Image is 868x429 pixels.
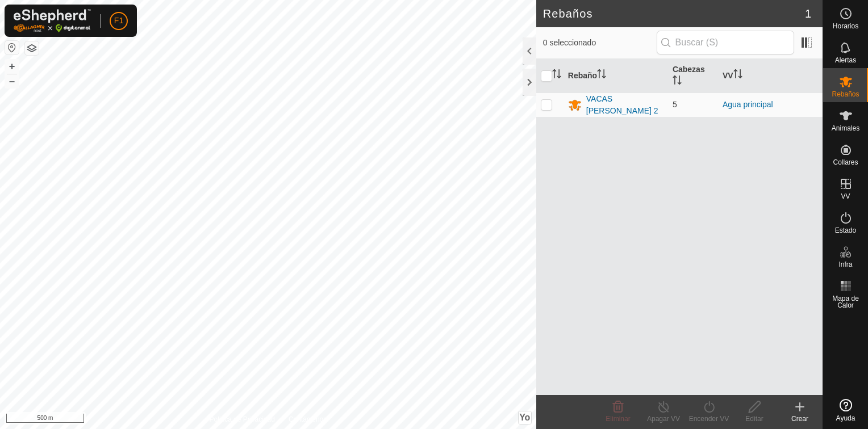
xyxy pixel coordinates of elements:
span: F1 [114,15,123,27]
a: Contáctenos [289,414,327,424]
h2: Rebaños [543,7,805,20]
button: + [5,60,19,73]
span: Horarios [833,23,858,30]
span: Animales [832,125,859,132]
input: Buscar (S) [657,31,794,54]
img: Logo Gallagher [14,9,91,32]
span: 1 [805,5,811,22]
span: Mapa de Calor [826,295,865,309]
div: VACAS [PERSON_NAME] 2 [586,93,663,117]
p-sorticon: Activar para ordenar [552,71,561,80]
button: Yo [519,411,531,424]
span: Estado [835,227,856,234]
a: Ayuda [823,394,868,426]
a: Política de Privacidad [209,414,274,424]
p-sorticon: Activar para ordenar [597,71,606,80]
a: Agua principal [723,100,773,109]
font: Cabezas [673,65,705,74]
span: Alertas [835,57,856,64]
p-sorticon: Activar para ordenar [733,71,742,80]
div: Crear [777,414,823,424]
div: Editar [732,414,777,424]
span: Collares [833,159,858,166]
span: 5 [673,100,677,109]
font: Rebaño [568,71,597,80]
span: Eliminar [606,415,630,423]
div: Apagar VV [641,414,686,424]
span: 0 seleccionado [543,37,657,49]
span: VV [841,193,850,200]
p-sorticon: Activar para ordenar [673,77,682,86]
span: Infra [838,261,852,268]
span: Ayuda [836,415,856,422]
button: – [5,74,19,88]
span: Rebaños [832,91,859,98]
font: VV [723,71,733,80]
span: Yo [519,413,530,422]
button: Capas del Mapa [25,41,39,55]
button: Restablecer Mapa [5,41,19,54]
div: Encender VV [686,414,732,424]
